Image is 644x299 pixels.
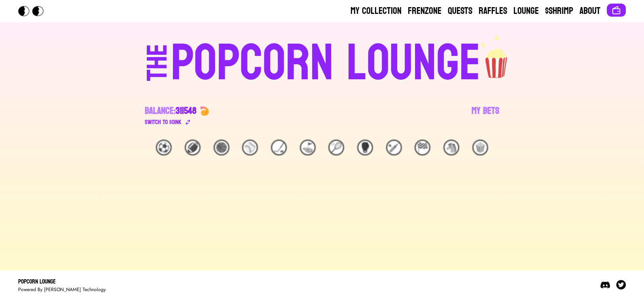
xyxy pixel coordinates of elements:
[78,35,566,89] a: THEPOPCORN LOUNGEpopcorn
[600,280,610,289] img: Discord
[580,5,600,17] a: About
[176,102,197,119] span: 311548
[616,280,626,289] img: Twitter
[448,5,472,17] a: Quests
[481,35,513,79] img: popcorn
[185,140,201,155] div: 🏈
[415,140,430,155] div: 🏁
[612,6,621,15] img: Connect wallet
[200,106,209,116] img: 🍤
[145,117,182,127] div: Switch to $ OINK
[357,140,373,155] div: 🥊
[214,140,229,155] div: 🏀
[242,140,258,155] div: ⚾️
[171,38,481,89] div: POPCORN LOUNGE
[271,140,287,155] div: 🏒
[386,140,402,155] div: 🏏
[18,286,106,293] div: Powered By [PERSON_NAME] Technology
[479,5,507,17] a: Raffles
[328,140,344,155] div: 🎾
[300,140,316,155] div: ⛳️
[443,140,459,155] div: 🐴
[156,140,172,155] div: ⚽️
[513,5,539,17] a: Lounge
[145,105,197,117] div: Balance:
[472,105,499,127] a: My Bets
[18,277,106,286] div: Popcorn Lounge
[408,5,441,17] a: Frenzone
[472,140,488,155] div: 🍿
[143,44,172,97] div: THE
[18,6,50,16] img: Popcorn
[545,5,573,17] a: $Shrimp
[350,5,402,17] a: My Collection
